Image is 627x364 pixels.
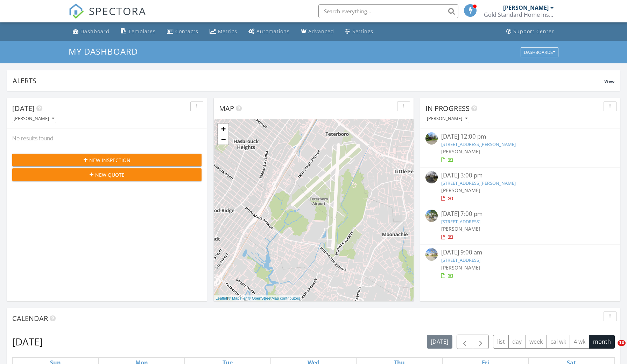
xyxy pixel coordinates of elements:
[425,132,438,145] img: streetview
[318,4,458,18] input: Search everything...
[70,25,112,38] a: Dashboard
[128,28,156,35] div: Templates
[118,25,158,38] a: Templates
[441,248,599,257] div: [DATE] 9:00 am
[618,340,626,346] span: 10
[14,116,54,121] div: [PERSON_NAME]
[175,28,198,35] div: Contacts
[7,129,207,148] div: No results found
[425,171,615,202] a: [DATE] 3:00 pm [STREET_ADDRESS][PERSON_NAME] [PERSON_NAME]
[12,168,202,181] button: New Quote
[12,335,43,349] h2: [DATE]
[218,28,237,35] div: Metrics
[256,28,290,35] div: Automations
[425,210,615,241] a: [DATE] 7:00 pm [STREET_ADDRESS] [PERSON_NAME]
[12,314,48,323] span: Calendar
[89,3,146,18] span: SPECTORA
[441,218,480,225] a: [STREET_ADDRESS]
[503,4,549,11] div: [PERSON_NAME]
[441,132,599,141] div: [DATE] 12:00 pm
[246,25,293,38] a: Automations (Basic)
[12,104,35,113] span: [DATE]
[69,45,138,57] span: My Dashboard
[547,335,570,349] button: cal wk
[425,114,469,124] button: [PERSON_NAME]
[441,171,599,180] div: [DATE] 3:00 pm
[441,225,480,232] span: [PERSON_NAME]
[524,50,555,55] div: Dashboards
[441,264,480,271] span: [PERSON_NAME]
[441,141,516,147] a: [STREET_ADDRESS][PERSON_NAME]
[69,9,146,24] a: SPECTORA
[425,248,438,260] img: streetview
[513,28,554,35] div: Support Center
[95,171,125,178] span: New Quote
[214,295,302,301] div: |
[441,210,599,218] div: [DATE] 7:00 pm
[508,335,526,349] button: day
[427,116,467,121] div: [PERSON_NAME]
[425,171,438,183] img: streetview
[218,134,228,145] a: Zoom out
[248,296,300,300] a: © OpenStreetMap contributors
[484,11,554,18] div: Gold Standard Home Inspection
[164,25,201,38] a: Contacts
[343,25,376,38] a: Settings
[604,78,614,84] span: View
[589,335,615,349] button: month
[521,47,558,57] button: Dashboards
[298,25,337,38] a: Advanced
[441,180,516,186] a: [STREET_ADDRESS][PERSON_NAME]
[216,296,227,300] a: Leaflet
[503,25,557,38] a: Support Center
[441,148,480,155] span: [PERSON_NAME]
[218,124,228,134] a: Zoom in
[427,335,452,349] button: [DATE]
[13,76,604,85] div: Alerts
[425,210,438,222] img: streetview
[80,28,110,35] div: Dashboard
[425,132,615,163] a: [DATE] 12:00 pm [STREET_ADDRESS][PERSON_NAME] [PERSON_NAME]
[228,296,247,300] a: © MapTiler
[425,248,615,279] a: [DATE] 9:00 am [STREET_ADDRESS] [PERSON_NAME]
[12,154,202,166] button: New Inspection
[526,335,547,349] button: week
[12,114,56,124] button: [PERSON_NAME]
[603,340,620,357] iframe: Intercom live chat
[493,335,509,349] button: list
[219,104,234,113] span: Map
[441,187,480,194] span: [PERSON_NAME]
[69,3,84,19] img: The Best Home Inspection Software - Spectora
[425,104,470,113] span: In Progress
[441,257,480,263] a: [STREET_ADDRESS]
[89,156,131,164] span: New Inspection
[570,335,589,349] button: 4 wk
[308,28,334,35] div: Advanced
[207,25,240,38] a: Metrics
[352,28,373,35] div: Settings
[457,335,473,349] button: Previous month
[473,335,489,349] button: Next month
